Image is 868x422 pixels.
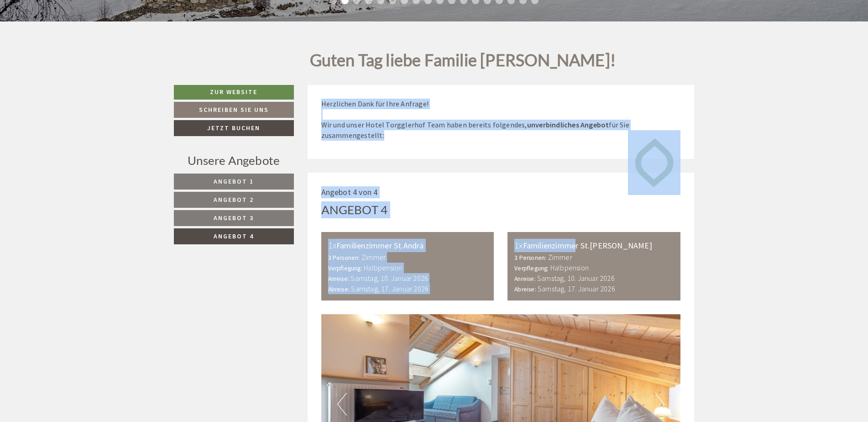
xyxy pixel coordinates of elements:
button: Next [655,393,664,416]
span: Angebot 4 [214,232,254,240]
small: Abreise: [514,285,536,293]
a: Zur Website [174,85,294,100]
small: Verpflegung: [514,264,549,272]
b: Halbpension [550,263,589,272]
a: Schreiben Sie uns [174,102,294,118]
b: Zimmer [548,253,572,262]
button: Previous [337,393,347,416]
span: Angebot 2 [214,195,254,204]
strong: unverbindliches Angebot [527,120,609,129]
small: Verpflegung: [328,264,362,272]
small: Anreise: [328,275,350,283]
b: Samstag, 17. Januar 2026 [351,284,429,293]
span: Angebot 3 [214,214,254,222]
h1: Guten Tag liebe Familie [PERSON_NAME]! [310,51,616,74]
img: image [628,130,680,195]
b: Samstag, 17. Januar 2026 [538,284,615,293]
b: 1x [514,239,523,251]
b: Halbpension [364,263,402,272]
small: Anreise: [514,275,536,283]
small: 3 Personen: [514,254,546,262]
div: Familienzimmer St.Andrä [328,239,487,252]
div: [PERSON_NAME] Jaap [14,113,227,121]
button: Senden [305,241,360,257]
div: Oh, das ist schade, wir sind an diesen Termin gebunden. Sind alle Vorschläge für zwei Zimmer nebe... [7,111,231,181]
div: Angebot 4 [321,201,388,218]
small: 11:48 [14,173,227,179]
small: 3 Personen: [328,254,360,262]
small: 10:40 [133,84,345,90]
b: Samstag, 10. Januar 2026 [350,274,428,283]
div: Familienzimmer St.[PERSON_NAME] [514,239,674,252]
b: Samstag, 10. Januar 2026 [537,274,615,283]
p: Herzlichen Dank für Ihre Anfrage! Wir und unser Hotel Torgglerhof Team haben bereits folgendes, f... [321,99,681,140]
small: Abreise: [328,285,350,293]
a: Jetzt buchen [174,120,294,136]
b: Zimmer [361,253,386,262]
div: Montag [160,2,199,18]
span: Angebot 1 [214,177,254,185]
span: Angebot 4 von 4 [321,187,378,197]
div: Unsere Angebote [174,152,294,169]
div: Dienstag [158,94,202,109]
b: 1x [328,239,336,251]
